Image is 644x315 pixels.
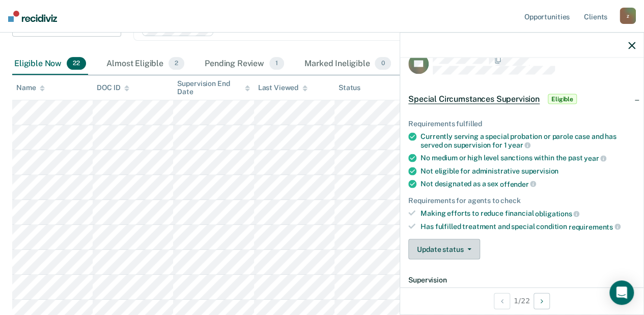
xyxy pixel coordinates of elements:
[169,57,184,70] span: 2
[535,209,579,217] span: obligations
[67,57,86,70] span: 22
[302,53,393,75] div: Marked Ineligible
[400,287,643,314] div: 1 / 22
[408,94,540,104] span: Special Circumstances Supervision
[421,132,635,149] div: Currently serving a special probation or parole case and has served on supervision for 1
[421,166,635,175] div: Not eligible for administrative
[620,8,636,24] div: z
[375,57,390,70] span: 0
[584,154,606,162] span: year
[521,166,558,175] span: supervision
[400,83,643,116] div: Special Circumstances SupervisionEligible
[12,53,88,75] div: Eligible Now
[203,53,286,75] div: Pending Review
[408,120,635,128] div: Requirements fulfilled
[508,141,530,149] span: year
[97,83,129,92] div: DOC ID
[534,293,550,309] button: Next Opportunity
[339,83,360,92] div: Status
[408,276,635,284] dt: Supervision
[494,293,510,309] button: Previous Opportunity
[408,239,480,260] button: Update status
[421,222,635,231] div: Has fulfilled treatment and special condition
[569,222,621,231] span: requirements
[177,79,249,97] div: Supervision End Date
[421,154,635,163] div: No medium or high level sanctions within the past
[548,94,577,104] span: Eligible
[258,83,307,92] div: Last Viewed
[421,209,635,218] div: Making efforts to reduce financial
[104,53,186,75] div: Almost Eligible
[16,83,45,92] div: Name
[500,180,537,188] span: offender
[8,11,57,22] img: Recidiviz
[609,280,634,305] div: Open Intercom Messenger
[408,196,635,205] div: Requirements for agents to check
[421,179,635,188] div: Not designated as a sex
[269,57,284,70] span: 1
